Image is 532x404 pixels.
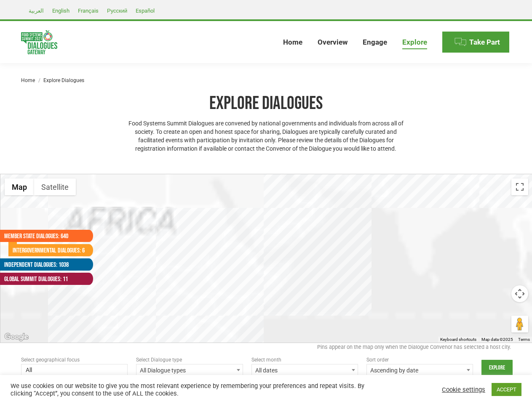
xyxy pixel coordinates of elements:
[103,5,131,16] a: Русский
[251,356,358,364] div: Select month
[34,178,76,195] button: Show satellite imagery
[481,360,513,376] input: Explore
[48,5,74,16] a: English
[366,356,473,364] div: Sort order
[492,383,521,396] a: ACCEPT
[136,364,243,376] span: All Dialogue types
[402,38,427,47] span: Explore
[366,364,473,376] span: Ascending by date
[124,119,408,153] p: Food Systems Summit Dialogues are convened by national governments and individuals from across al...
[24,5,48,16] a: العربية
[52,8,70,14] span: English
[21,356,128,364] div: Select geographical focus
[3,332,30,343] a: Open this area in Google Maps (opens a new window)
[511,285,528,302] button: Map camera controls
[136,356,243,364] div: Select Dialogue type
[5,178,34,195] button: Show street map
[469,38,500,47] span: Take Part
[440,337,476,343] button: Keyboard shortcuts
[481,337,513,342] span: Map data ©2025
[3,332,30,343] img: Google
[318,38,348,47] span: Overview
[454,36,467,48] img: Menu icon
[21,343,511,356] div: Pins appear on the map only when the Dialogue Convenor has selected a host city.
[363,38,387,47] span: Engage
[78,8,99,14] span: Français
[367,364,473,376] span: Ascending by date
[511,316,528,332] button: Drag Pegman onto the map to open Street View
[518,337,530,342] a: Terms (opens in new tab)
[442,386,485,393] a: Cookie settings
[252,364,358,376] span: All dates
[124,92,408,115] h1: Explore Dialogues
[136,8,155,14] span: Español
[131,5,159,16] a: Español
[29,8,44,14] span: العربية
[283,38,302,47] span: Home
[107,8,127,14] span: Русский
[251,364,358,376] span: All dates
[21,77,35,83] a: Home
[74,5,103,16] a: Français
[21,30,57,54] img: Food Systems Summit Dialogues
[43,77,84,83] span: Explore Dialogues
[11,382,368,397] div: We use cookies on our website to give you the most relevant experience by remembering your prefer...
[8,244,85,256] a: Intergovernmental Dialogues: 6
[511,178,528,195] button: Toggle fullscreen view
[136,364,242,376] span: All Dialogue types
